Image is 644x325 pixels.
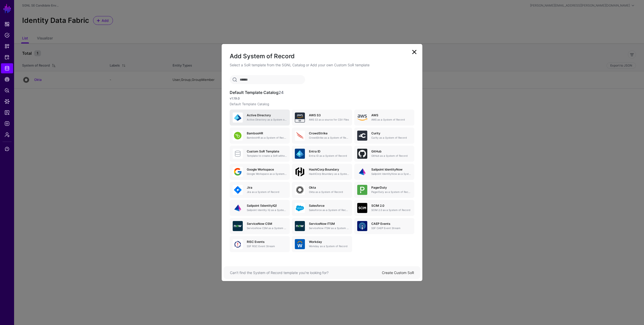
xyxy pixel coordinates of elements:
h5: Okta [309,186,349,189]
a: JiraJira as a System of Record [230,182,290,198]
img: svg+xml;base64,PHN2ZyB3aWR0aD0iNjQiIGhlaWdodD0iNjQiIHZpZXdCb3g9IjAgMCA2NCA2NCIgZmlsbD0ibm9uZSIgeG... [233,203,243,213]
a: ServiceNow ITSMServiceNow ITSM as a System of Record [292,218,352,234]
a: Custom SoR TemplateTemplate to create a SoR without any entities, attributes or relationships. On... [230,146,290,162]
p: SSF RISC Event Stream [247,244,287,248]
a: OktaOkta as a System of Record [292,182,352,198]
p: CrowdStrike as a System of Record [309,136,349,140]
a: WorkdayWorkday as a System of Record [292,236,352,252]
p: Sailpoint Identity IQ as a System of Record [247,208,287,212]
a: CrowdStrikeCrowdStrike as a System of Record [292,128,352,144]
img: svg+xml;base64,PHN2ZyB3aWR0aD0iNjQiIGhlaWdodD0iNjQiIHZpZXdCb3g9IjAgMCA2NCA2NCIgZmlsbD0ibm9uZSIgeG... [233,221,243,231]
img: svg+xml;base64,PHN2ZyB3aWR0aD0iNjQiIGhlaWdodD0iNjQiIHZpZXdCb3g9IjAgMCA2NCA2NCIgZmlsbD0ibm9uZSIgeG... [233,113,243,123]
h5: Active Directory [247,114,287,117]
a: CAEP EventsSSF CAEP Event Stream [354,218,414,234]
h2: Add System of Record [230,52,414,61]
p: AWS as a System of Record [371,118,411,122]
a: BambooHRBambooHR as a System of Record [230,128,290,144]
p: Select a SoR template from the SGNL Catalog or Add your own Custom SoR template [230,62,414,68]
a: ServiceNow CSMServiceNow CSM as a System of Record [230,218,290,234]
img: svg+xml;base64,PHN2ZyB3aWR0aD0iNjQiIGhlaWdodD0iNjQiIHZpZXdCb3g9IjAgMCA2NCA2NCIgZmlsbD0ibm9uZSIgeG... [233,131,243,141]
h5: SCIM 2.0 [371,204,411,207]
span: 24 [278,90,284,95]
h5: RISC Events [247,240,287,244]
p: SCIM 2.0 as a System of Record [371,208,411,212]
h5: PagerDuty [371,186,411,189]
img: svg+xml;base64,PHN2ZyB3aWR0aD0iNjQiIGhlaWdodD0iNjQiIHZpZXdCb3g9IjAgMCA2NCA2NCIgZmlsbD0ibm9uZSIgeG... [357,167,367,177]
img: svg+xml;base64,PHN2ZyB3aWR0aD0iNjQiIGhlaWdodD0iNjQiIHZpZXdCb3g9IjAgMCA2NCA2NCIgZmlsbD0ibm9uZSIgeG... [233,167,243,177]
a: GitHubGitHub as a System of Record [354,146,414,162]
p: PagerDuty as a System of Record [371,190,411,194]
p: Okta as a System of Record [309,190,349,194]
img: svg+xml;base64,PHN2ZyB3aWR0aD0iNjQiIGhlaWdodD0iNjQiIHZpZXdCb3g9IjAgMCA2NCA2NCIgZmlsbD0ibm9uZSIgeG... [357,203,367,213]
a: CurityCurity as a System of Record [354,128,414,144]
p: AWS S3 as a source for CSV Files [309,118,349,122]
p: Curity as a System of Record [371,136,411,140]
h5: BambooHR [247,132,287,135]
p: Jira as a System of Record [247,190,287,194]
h5: Salesforce [309,204,349,207]
img: svg+xml;base64,PHN2ZyB3aWR0aD0iNjQiIGhlaWdodD0iNjQiIHZpZXdCb3g9IjAgMCA2NCA2NCIgZmlsbD0ibm9uZSIgeG... [295,203,305,213]
img: svg+xml;base64,PHN2ZyB3aWR0aD0iNjQiIGhlaWdodD0iNjQiIHZpZXdCb3g9IjAgMCA2NCA2NCIgZmlsbD0ibm9uZSIgeG... [357,221,367,231]
h5: Custom SoR Template [247,150,287,153]
h5: GitHub [371,150,411,153]
h5: CrowdStrike [309,132,349,135]
img: svg+xml;base64,PHN2ZyB3aWR0aD0iNjQiIGhlaWdodD0iNjQiIHZpZXdCb3g9IjAgMCA2NCA2NCIgZmlsbD0ibm9uZSIgeG... [295,185,305,195]
p: HashiCorp Boundary as a System of Record [309,172,349,176]
p: Active Directory as a System of Record [247,118,287,122]
a: AWSAWS as a System of Record [354,110,414,126]
a: Google WorkspaceGoogle Workspace as a System of Record [230,164,290,180]
a: PagerDutyPagerDuty as a System of Record [354,182,414,198]
p: Sailpoint IdentityNow as a System of Record [371,172,411,176]
h5: Google Workspace [247,168,287,171]
h5: Entra ID [309,150,349,153]
a: Sailpoint IdentityNowSailpoint IdentityNow as a System of Record [354,164,414,180]
p: Workday as a System of Record [309,244,349,248]
img: svg+xml;base64,PHN2ZyB3aWR0aD0iNjQiIGhlaWdodD0iNjQiIHZpZXdCb3g9IjAgMCA2NCA2NCIgZmlsbD0ibm9uZSIgeG... [295,149,305,159]
a: SalesforceSalesforce as a System of Record [292,200,352,216]
p: SSF CAEP Event Stream [371,226,411,230]
img: svg+xml;base64,PHN2ZyB3aWR0aD0iNjQiIGhlaWdodD0iNjQiIHZpZXdCb3g9IjAgMCA2NCA2NCIgZmlsbD0ibm9uZSIgeG... [357,185,367,195]
img: svg+xml;base64,PHN2ZyB4bWxucz0iaHR0cDovL3d3dy53My5vcmcvMjAwMC9zdmciIHhtbG5zOnhsaW5rPSJodHRwOi8vd3... [357,113,367,123]
img: svg+xml;base64,PHN2ZyB3aWR0aD0iNjQiIGhlaWdodD0iNjQiIHZpZXdCb3g9IjAgMCA2NCA2NCIgZmlsbD0ibm9uZSIgeG... [295,221,305,231]
h5: Sailpoint (IdentityIQ) [247,204,287,207]
p: ServiceNow ITSM as a System of Record [309,226,349,230]
a: Sailpoint (IdentityIQ)Sailpoint Identity IQ as a System of Record [230,200,290,216]
a: HashiCorp BoundaryHashiCorp Boundary as a System of Record [292,164,352,180]
img: svg+xml;base64,PHN2ZyB3aWR0aD0iNjQiIGhlaWdodD0iNjQiIHZpZXdCb3g9IjAgMCA2NCA2NCIgZmlsbD0ibm9uZSIgeG... [233,239,243,249]
h5: Sailpoint IdentityNow [371,168,411,171]
h5: Curity [371,132,411,135]
a: Entra IDEntra ID as a System of Record [292,146,352,162]
h5: AWS [371,114,411,117]
p: Default Template Catalog [230,102,414,107]
h5: CAEP Events [371,222,411,226]
h5: AWS S3 [309,114,349,117]
h5: Workday [309,240,349,244]
img: svg+xml;base64,PHN2ZyB3aWR0aD0iNjQiIGhlaWdodD0iNjQiIHZpZXdCb3g9IjAgMCA2NCA2NCIgZmlsbD0ibm9uZSIgeG... [295,113,305,123]
h5: Jira [247,186,287,189]
a: AWS S3AWS S3 as a source for CSV Files [292,110,352,126]
h5: ServiceNow CSM [247,222,287,226]
div: Can’t find the System of Record template you’re looking for? [230,270,382,275]
strong: v1.19.0 [230,96,240,100]
img: svg+xml;base64,PHN2ZyB4bWxucz0iaHR0cDovL3d3dy53My5vcmcvMjAwMC9zdmciIHdpZHRoPSIxMDBweCIgaGVpZ2h0PS... [295,167,305,177]
a: Active DirectoryActive Directory as a System of Record [230,110,290,126]
img: svg+xml;base64,PHN2ZyB3aWR0aD0iNjQiIGhlaWdodD0iNjQiIHZpZXdCb3g9IjAgMCA2NCA2NCIgZmlsbD0ibm9uZSIgeG... [233,185,243,195]
p: GitHub as a System of Record [371,154,411,158]
a: RISC EventsSSF RISC Event Stream [230,236,290,252]
img: svg+xml;base64,PHN2ZyB3aWR0aD0iNjQiIGhlaWdodD0iNjQiIHZpZXdCb3g9IjAgMCA2NCA2NCIgZmlsbD0ibm9uZSIgeG... [357,149,367,159]
h3: Default Template Catalog [230,90,414,95]
p: Google Workspace as a System of Record [247,172,287,176]
p: Entra ID as a System of Record [309,154,349,158]
img: svg+xml;base64,PHN2ZyB3aWR0aD0iNjQiIGhlaWdodD0iNjQiIHZpZXdCb3g9IjAgMCA2NCA2NCIgZmlsbD0ibm9uZSIgeG... [357,131,367,141]
img: svg+xml;base64,PHN2ZyB3aWR0aD0iNjQiIGhlaWdodD0iNjQiIHZpZXdCb3g9IjAgMCA2NCA2NCIgZmlsbD0ibm9uZSIgeG... [295,239,305,249]
p: Salesforce as a System of Record [309,208,349,212]
p: BambooHR as a System of Record [247,136,287,140]
img: svg+xml;base64,PHN2ZyB3aWR0aD0iNjQiIGhlaWdodD0iNjQiIHZpZXdCb3g9IjAgMCA2NCA2NCIgZmlsbD0ibm9uZSIgeG... [295,131,305,141]
a: Create Custom SoR [382,270,414,275]
p: ServiceNow CSM as a System of Record [247,226,287,230]
h5: HashiCorp Boundary [309,168,349,171]
h5: ServiceNow ITSM [309,222,349,226]
a: SCIM 2.0SCIM 2.0 as a System of Record [354,200,414,216]
p: Template to create a SoR without any entities, attributes or relationships. Once created, you can... [247,154,287,158]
